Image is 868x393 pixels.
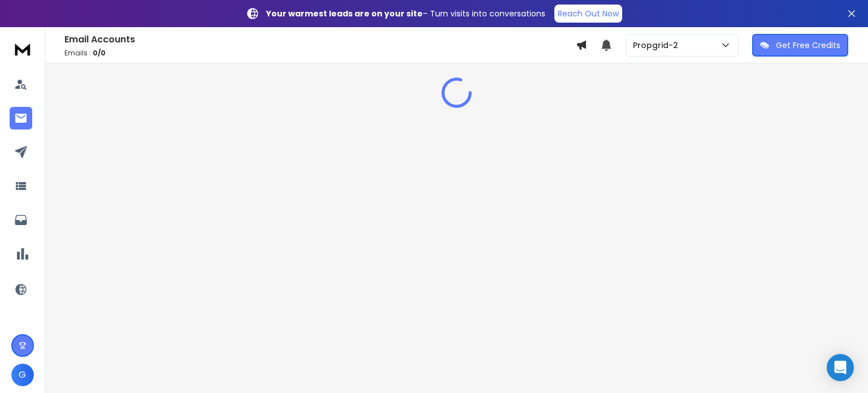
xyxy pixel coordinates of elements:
[266,8,423,19] strong: Your warmest leads are on your site
[11,38,34,59] img: logo
[554,5,622,23] a: Reach Out Now
[64,33,576,46] h1: Email Accounts
[93,48,106,58] span: 0 / 0
[752,34,848,57] button: Get Free Credits
[633,40,683,51] p: Propgrid-2
[11,364,34,386] button: G
[266,8,545,19] p: – Turn visits into conversations
[64,49,576,58] p: Emails :
[827,354,854,381] div: Open Intercom Messenger
[558,8,619,19] p: Reach Out Now
[776,40,840,51] p: Get Free Credits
